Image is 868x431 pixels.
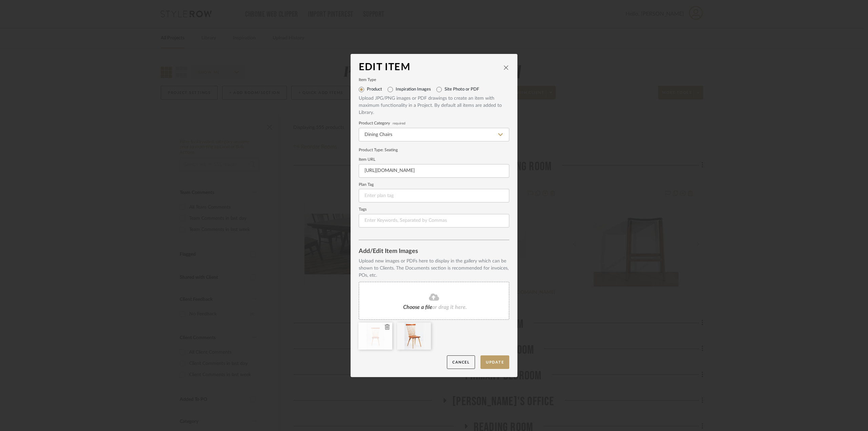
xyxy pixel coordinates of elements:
[382,148,398,152] span: : Seating
[359,122,509,125] label: Product Category
[359,78,509,82] label: Item Type
[359,258,509,279] div: Upload new images or PDFs here to display in the gallery which can be shown to Clients. The Docum...
[359,183,509,187] label: Plan Tag
[432,305,467,310] span: or drag it here.
[359,208,509,211] label: Tags
[393,122,406,125] span: required
[396,87,431,92] label: Inspiration Images
[367,87,382,92] label: Product
[480,355,509,369] button: Update
[359,214,509,228] input: Enter Keywords, Separated by Commas
[359,147,509,153] div: Product Type
[359,158,509,161] label: Item URL
[503,64,509,71] button: close
[359,95,509,116] div: Upload JPG/PNG images or PDF drawings to create an item with maximum functionality in a Project. ...
[359,189,509,202] input: Enter plan tag
[445,87,479,92] label: Site Photo or PDF
[359,248,509,255] div: Add/Edit Item Images
[359,164,509,178] input: Enter URL
[359,84,509,95] mat-radio-group: Select item type
[403,305,432,310] span: Choose a file
[359,62,503,73] div: Edit Item
[447,355,475,369] button: Cancel
[359,128,509,141] input: Type a category to search and select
